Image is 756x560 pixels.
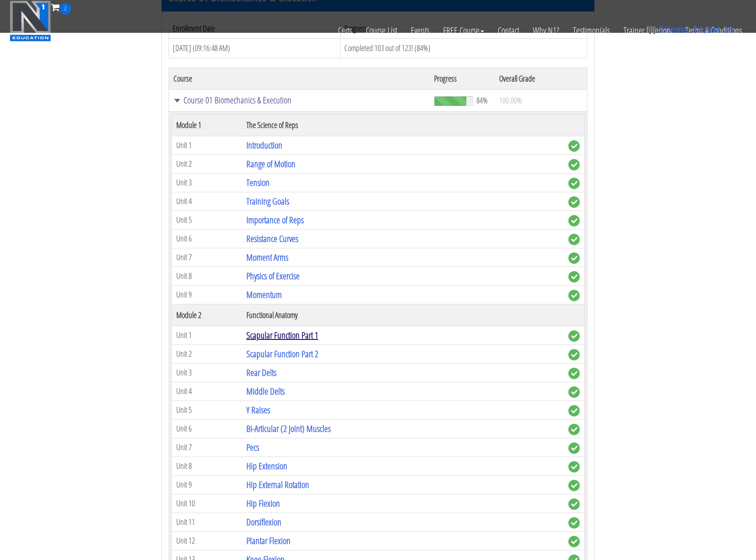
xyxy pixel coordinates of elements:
[246,214,304,226] a: Importance of Reps
[246,478,309,491] a: Hip External Rotation
[359,15,404,46] a: Course List
[495,89,587,111] td: 100.00%
[172,192,242,211] td: Unit 4
[172,475,242,494] td: Unit 9
[246,139,282,151] a: Introduction
[526,15,566,46] a: Why N1?
[51,1,71,13] a: 2
[568,461,580,473] span: complete
[172,363,242,382] td: Unit 3
[568,330,580,342] span: complete
[172,248,242,267] td: Unit 7
[568,290,580,301] span: complete
[658,25,663,35] span: 2
[246,270,300,282] a: Physics of Exercise
[693,25,698,35] span: $
[568,424,580,435] span: complete
[568,536,580,547] span: complete
[242,304,564,326] th: Functional Anatomy
[568,140,580,152] span: complete
[568,517,580,529] span: complete
[10,0,51,41] img: n1-education
[246,366,276,379] a: Rear Delts
[172,457,242,475] td: Unit 8
[246,385,285,397] a: Middle Delts
[172,114,242,136] th: Module 1
[172,304,242,326] th: Module 2
[568,498,580,510] span: complete
[246,441,259,453] a: Pecs
[172,344,242,363] td: Unit 2
[568,368,580,379] span: complete
[172,513,242,531] td: Unit 11
[568,178,580,189] span: complete
[647,25,656,34] img: icon11.png
[429,67,495,89] th: Progress
[568,480,580,491] span: complete
[568,442,580,454] span: complete
[172,531,242,550] td: Unit 12
[172,267,242,285] td: Unit 8
[172,229,242,248] td: Unit 6
[169,38,341,58] td: [DATE] (09:16:48 AM)
[246,516,281,528] a: Dorsiflexion
[169,67,429,89] th: Course
[568,196,580,208] span: complete
[617,15,679,46] a: Trainer Directory
[476,95,488,105] span: 84%
[246,232,298,245] a: Resistance Curves
[491,15,526,46] a: Contact
[172,154,242,173] td: Unit 2
[242,114,564,136] th: The Science of Reps
[246,460,287,472] a: Hip Extension
[246,176,270,189] a: Tension
[568,215,580,226] span: complete
[568,349,580,360] span: complete
[172,494,242,513] td: Unit 10
[172,285,242,304] td: Unit 9
[693,25,733,35] bdi: 4,994.00
[566,15,617,46] a: Testimonials
[331,15,359,46] a: Certs
[495,67,587,89] th: Overall Grade
[172,173,242,192] td: Unit 3
[174,96,425,105] a: Course 01 Biomechanics & Execution
[246,404,270,416] a: Y Raises
[340,38,587,58] td: Completed 103 out of 123! (84%)
[246,251,288,263] a: Moment Arms
[60,3,71,15] span: 2
[647,25,733,35] a: 2 items: $4,994.00
[246,158,296,170] a: Range of Motion
[246,497,280,509] a: Hip Flexion
[246,329,318,341] a: Scapular Function Part 1
[246,288,282,301] a: Momentum
[246,195,289,207] a: Training Goals
[404,15,436,46] a: Events
[172,401,242,419] td: Unit 5
[246,422,331,435] a: Bi-Articular (2 Joint) Muscles
[666,25,690,35] span: items:
[436,15,491,46] a: FREE Course
[568,234,580,245] span: complete
[172,211,242,229] td: Unit 5
[172,419,242,438] td: Unit 6
[568,405,580,416] span: complete
[172,326,242,344] td: Unit 1
[679,15,749,46] a: Terms & Conditions
[246,534,291,547] a: Plantar Flexion
[568,386,580,398] span: complete
[172,136,242,154] td: Unit 1
[568,271,580,283] span: complete
[568,159,580,170] span: complete
[172,438,242,457] td: Unit 7
[568,252,580,264] span: complete
[246,348,318,360] a: Scapular Function Part 2
[172,382,242,401] td: Unit 4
